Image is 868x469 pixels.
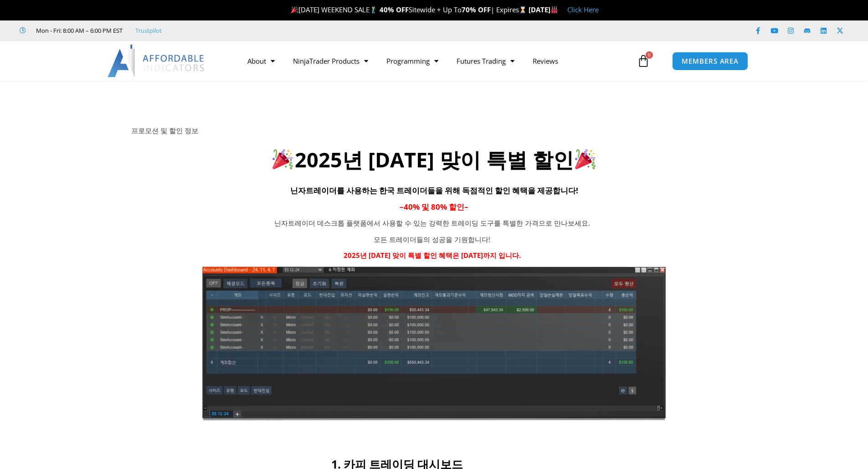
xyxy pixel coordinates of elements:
img: 🏭 [551,6,558,13]
strong: [DATE] [529,5,558,14]
span: 0 [646,51,653,59]
h2: 2025년 [DATE] 맞이 특별 할인 [131,146,737,173]
strong: 2025년 [DATE] 맞이 특별 할인 혜택은 [DATE]까지 입니다. [344,251,521,260]
strong: 70% OFF [462,5,491,14]
img: 🎉 [291,6,298,13]
a: Reviews [524,50,567,71]
img: LogoAI | Affordable Indicators – NinjaTrader [108,45,205,77]
a: Trustpilot [135,25,162,36]
nav: Menu [238,50,635,71]
span: – [400,202,404,212]
p: 모든 트레이더들의 성공을 기원합니다! [245,233,620,246]
a: Programming [377,50,447,71]
p: 닌자트레이더 데스크톱 플랫폼에서 사용할 수 있는 강력한 트레이딩 도구를 특별한 가격으로 만나보세요. [245,217,620,230]
a: Futures Trading [447,50,524,71]
img: ⌛ [519,6,526,13]
img: KoreanTranslation | Affordable Indicators – NinjaTrader [200,265,667,421]
span: MEMBERS AREA [682,58,739,65]
h6: 프로모션 및 할인 정보 [131,126,737,135]
span: 닌자트레이더를 사용하는 한국 트레이더들을 위해 독점적인 할인 혜택을 제공합니다! [290,185,578,196]
a: Click Here [567,5,599,14]
a: NinjaTrader Products [284,50,377,71]
a: About [238,50,284,71]
img: 🎉 [575,149,596,169]
span: – [464,202,468,212]
a: MEMBERS AREA [672,52,748,71]
strong: 40% OFF [380,5,409,14]
a: 0 [623,48,663,74]
img: 🏌️‍♂️ [370,6,377,13]
span: [DATE] WEEKEND SALE Sitewide + Up To | Expires [289,5,528,14]
span: Mon - Fri: 8:00 AM – 6:00 PM EST [34,25,123,36]
img: 🎉 [272,149,293,169]
span: 40% 및 80% 할인 [404,202,464,212]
